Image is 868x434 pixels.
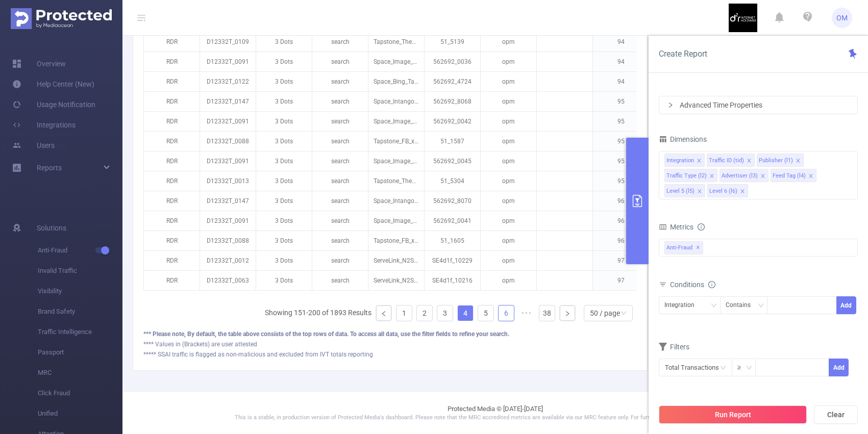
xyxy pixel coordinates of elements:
[144,72,200,91] p: RDR
[312,112,368,131] p: search
[425,92,480,111] p: 562692_8068
[12,135,55,156] a: Users
[144,52,200,71] p: RDR
[664,169,717,182] li: Traffic Type (l2)
[368,32,424,52] p: Tapstone_TheExaminer_FB
[709,154,744,167] div: Traffic ID (tid)
[559,305,576,321] li: Next Page
[416,305,433,321] li: 2
[38,403,122,424] span: Unified
[143,329,637,339] div: *** Please note, By default, the table above consists of the top rows of data. To access all data...
[499,305,514,321] a: 6
[368,251,424,270] p: ServeLink_N2S_Fifth
[144,151,200,171] p: RDR
[256,151,312,171] p: 3 Dots
[38,363,122,383] span: MRC
[593,271,649,290] p: 97
[707,154,755,167] li: Traffic ID (tid)
[771,169,816,182] li: Feed Tag (l4)
[200,191,256,211] p: D12332T_0147
[670,280,715,289] span: Conditions
[564,311,571,317] i: icon: right
[481,72,536,91] p: opm
[425,52,480,71] p: 562692_0036
[144,251,200,270] p: RDR
[740,189,745,195] i: icon: close
[659,223,693,231] span: Metrics
[312,32,368,52] p: search
[200,211,256,231] p: D12332T_0091
[312,52,368,71] p: search
[256,251,312,270] p: 3 Dots
[144,112,200,131] p: RDR
[707,184,748,197] li: Level 6 (l6)
[481,32,536,52] p: opm
[200,112,256,131] p: D12332T_0091
[38,261,122,281] span: Invalid Traffic
[256,211,312,231] p: 3 Dots
[659,135,707,143] span: Dimensions
[737,359,748,376] div: ≥
[312,251,368,270] p: search
[666,154,694,167] div: Integration
[481,132,536,151] p: opm
[425,72,480,91] p: 562692_4724
[12,54,66,74] a: Overview
[144,171,200,191] p: RDR
[144,191,200,211] p: RDR
[425,132,480,151] p: 51_1587
[593,151,649,171] p: 95
[481,92,536,111] p: opm
[144,211,200,231] p: RDR
[696,242,700,254] span: ✕
[698,223,705,231] i: icon: info-circle
[747,158,752,164] i: icon: close
[396,305,412,321] a: 1
[711,302,717,310] i: icon: down
[256,271,312,290] p: 3 Dots
[144,231,200,250] p: RDR
[425,231,480,250] p: 51_1605
[481,52,536,71] p: opm
[425,191,480,211] p: 562692_8070
[38,301,122,322] span: Brand Safety
[746,365,752,372] i: icon: down
[481,211,536,231] p: opm
[143,350,637,359] div: ***** SSAI traffic is flagged as non-malicious and excluded from IVT totals reporting
[425,171,480,191] p: 51_5304
[593,52,649,71] p: 94
[312,92,368,111] p: search
[12,115,76,135] a: Integrations
[757,154,804,167] li: Publisher (l1)
[425,251,480,270] p: SE4d1f_10229
[593,132,649,151] p: 95
[458,305,473,321] a: 4
[808,173,813,180] i: icon: close
[593,112,649,131] p: 95
[773,169,806,183] div: Feed Tag (l4)
[368,92,424,111] p: Space_Intango_TB
[518,305,535,321] li: Next 5 Pages
[539,305,555,321] li: 38
[664,297,702,314] div: Integration
[425,211,480,231] p: 562692_0041
[12,94,95,115] a: Usage Notification
[593,32,649,52] p: 94
[256,132,312,151] p: 3 Dots
[37,164,62,172] span: Reports
[265,305,371,321] li: Showing 151-200 of 1893 Results
[720,169,768,182] li: Advertiser (l3)
[478,305,493,321] a: 5
[697,189,702,195] i: icon: close
[144,92,200,111] p: RDR
[726,297,758,314] div: Contains
[425,112,480,131] p: 562692_0042
[590,305,620,321] div: 50 / page
[621,310,627,317] i: icon: down
[368,132,424,151] p: Tapstone_FB_xml
[425,271,480,290] p: SE4d1f_10216
[481,231,536,250] p: opm
[667,102,674,108] i: icon: right
[368,72,424,91] p: Space_Bing_Tapstone
[664,241,703,254] span: Anti-Fraud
